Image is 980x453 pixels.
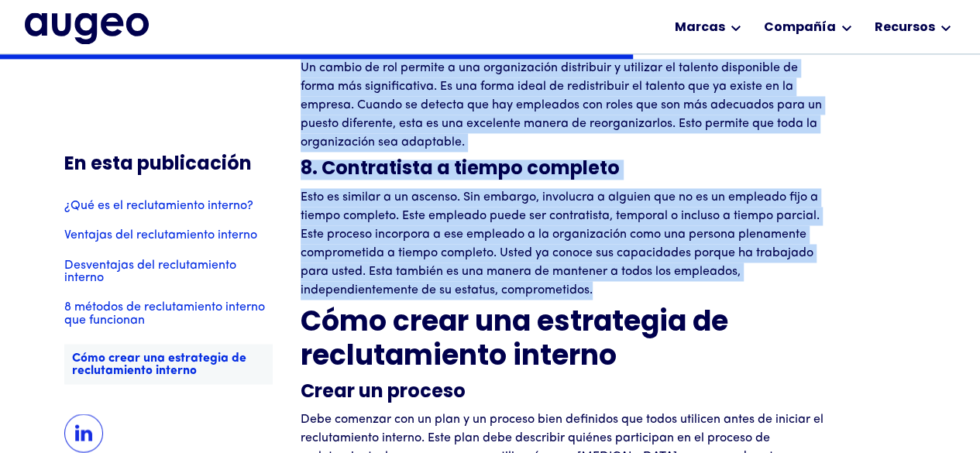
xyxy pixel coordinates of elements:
font: 8. Contratista a tiempo completo [301,160,620,179]
font: Un cambio de rol permite a una organización distribuir y utilizar el talento disponible de forma ... [301,62,822,149]
a: 8 métodos de reclutamiento interno que funcionan [64,302,273,328]
font: Marcas [674,22,724,34]
a: Ventajas del reclutamiento interno [64,230,273,242]
font: ¿Qué es el reclutamiento interno? [64,200,253,212]
font: Ventajas del reclutamiento interno [64,230,257,242]
font: Cómo crear una estrategia de reclutamiento interno [301,310,728,371]
img: El logotipo completo de Augeo en azul medianoche. [25,12,149,43]
font: Compañía [763,22,835,34]
font: Esto es similar a un ascenso. Sin embargo, involucra a alguien que no es un empleado fijo a tiemp... [301,191,820,297]
a: ¿Qué es el reclutamiento interno? [64,200,273,212]
font: Cómo crear una estrategia de reclutamiento interno [72,352,246,376]
font: En esta publicación [64,156,252,174]
font: 8 métodos de reclutamiento interno que funcionan [64,302,265,327]
a: Cómo crear una estrategia de reclutamiento interno [64,344,273,385]
font: Desventajas del reclutamiento interno [64,259,236,284]
a: hogar [25,12,149,43]
font: Recursos [874,22,934,34]
font: Crear un proceso [301,383,466,401]
a: Desventajas del reclutamiento interno [64,259,273,285]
